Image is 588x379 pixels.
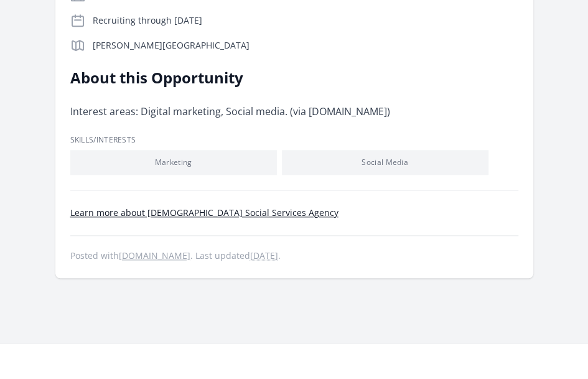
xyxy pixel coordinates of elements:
[70,207,338,218] a: Learn more about [DEMOGRAPHIC_DATA] Social Services Agency
[70,103,434,120] p: Interest areas: Digital marketing, Social media. (via [DOMAIN_NAME])
[70,135,518,145] h3: Skills/Interests
[70,251,518,261] p: Posted with . Last updated .
[70,68,434,88] h2: About this Opportunity
[282,150,488,175] li: Social Media
[250,250,278,261] abbr: Mon, Sep 30, 2024 4:22 AM
[93,14,518,27] p: Recruiting through [DATE]
[119,250,190,261] a: [DOMAIN_NAME]
[70,150,277,175] li: Marketing
[93,39,518,52] p: [PERSON_NAME][GEOGRAPHIC_DATA]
